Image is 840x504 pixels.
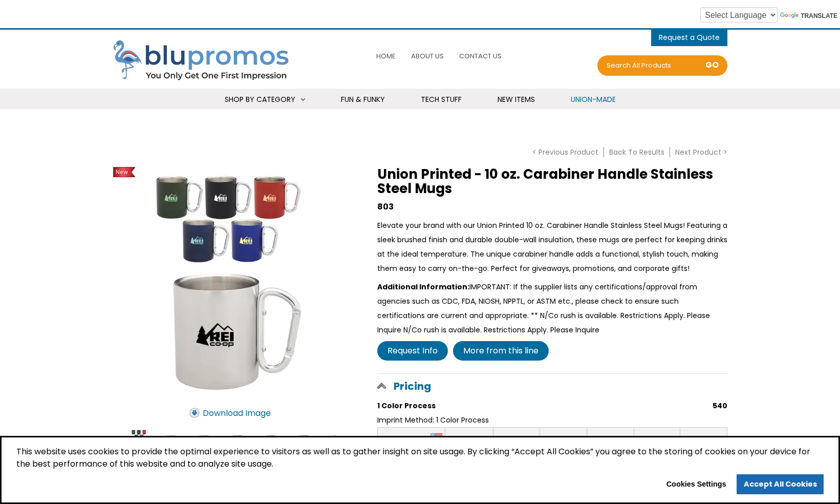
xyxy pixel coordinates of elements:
span: Contact Us [459,51,502,61]
a: Tech Stuff [408,89,475,111]
a: allow cookies [737,474,824,495]
th: 48 [445,428,493,453]
span: Fun & Funky [341,94,385,104]
th: 384 [587,428,634,453]
th: 96 [493,428,540,453]
img: Google Translate [780,12,801,19]
span: 1 Color Process [377,401,436,411]
a: Request Info [377,341,448,361]
div: Elevate your brand with our Union Printed 10 oz. Carabiner Handle Stainless Steel Mugs! Featuring... [377,218,727,276]
th: 768 [634,428,680,453]
span: About Us [411,51,444,61]
select: Language Translate Widget [700,7,778,23]
span: Union Printed - 10 oz. Carabiner Handle Stainless Steel Mugs [377,165,713,198]
div: 803 [377,200,727,214]
a: New Items [485,89,548,111]
a: Home [374,45,398,67]
span: New Items [498,94,535,104]
th: Quantity [377,428,445,453]
div: IMPORTANT: If the supplier lists any certifications/approval from agencies such as CDC, FDA, NIOS... [377,280,727,337]
a: Shop By Category [212,89,318,111]
a: < Previous Product [527,147,604,157]
input: Union Printed - 10 oz. Carabiner Handle Stainless Steel Mugs [293,429,319,454]
input: Union Printed - 10 oz. Carabiner Handle Stainless Steel Mugs [127,429,153,454]
th: 192 [540,428,587,453]
button: Cookies Settings [659,476,733,493]
div: Imprint Method: 1 Color Process [377,398,727,427]
span: This website uses cookies to provide the optimal experience to visitors as well as to gather insi... [16,446,824,474]
input: Union Printed - 10 oz. Carabiner Handle Stainless Steel Mugs [260,429,286,454]
img: Union Printed - 10 oz. Carabiner Handle Stainless Steel Mugs [113,167,347,401]
input: Union Printed - 10 oz. Carabiner Handle Stainless Steel Mugs [227,429,252,454]
a: More from this line [453,341,549,361]
input: Union Printed - 10 oz. Carabiner Handle Stainless Steel Mugs [327,429,352,454]
input: Union Printed - 10 oz. Carabiner Handle Stainless Steel Mugs [160,429,186,454]
div: New [113,167,136,177]
th: 1,152 [680,428,727,453]
a: Contact Us [457,45,504,67]
button: items - Cart [659,30,720,45]
a: About Us [408,45,446,67]
div: Product Number [713,398,727,413]
a: Next Product > [670,147,727,157]
input: Union Printed - 10 oz. Carabiner Handle Stainless Steel Mugs [193,429,219,454]
span: items - Cart [659,32,720,45]
span: Tech Stuff [421,94,462,104]
a: Pricing [377,374,727,398]
h6: 540 [713,398,727,413]
a: Back To Results [604,147,670,157]
a: Download Image [181,400,277,426]
span: Shop By Category [225,94,295,104]
span: Home [376,51,396,61]
span: Union-Made [571,94,616,104]
img: Blupromos LLC's Logo [113,40,297,82]
a: Fun & Funky [328,89,398,111]
strong: Additional Information [377,282,469,292]
a: Translate [780,12,837,19]
a: Union-Made [558,89,629,111]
